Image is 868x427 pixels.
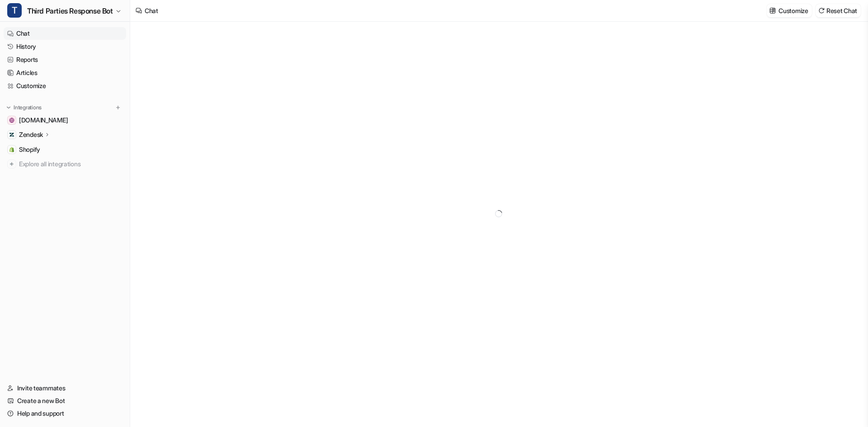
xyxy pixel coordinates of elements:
img: Zendesk [9,132,14,137]
div: Chat [145,6,158,15]
button: Customize [767,4,811,17]
span: Third Parties Response Bot [27,5,113,17]
p: Zendesk [19,130,43,139]
a: Reports [4,53,126,66]
a: History [4,40,126,53]
img: Shopify [9,147,14,152]
img: menu_add.svg [115,104,121,111]
span: Shopify [19,145,40,154]
a: wovenwood.co.uk[DOMAIN_NAME] [4,114,126,127]
span: Explore all integrations [19,157,123,171]
img: expand menu [5,104,12,111]
span: [DOMAIN_NAME] [19,116,68,125]
p: Customize [778,6,808,15]
a: Invite teammates [4,382,126,394]
span: T [7,3,22,18]
img: wovenwood.co.uk [9,117,14,123]
p: Integrations [14,104,42,111]
button: Integrations [4,103,44,112]
a: Chat [4,27,126,40]
img: reset [818,7,825,14]
img: explore all integrations [7,160,16,169]
a: Customize [4,80,126,92]
a: Create a new Bot [4,394,126,407]
button: Reset Chat [816,4,861,17]
a: ShopifyShopify [4,143,126,156]
img: customize [769,7,776,14]
a: Explore all integrations [4,158,126,170]
a: Help and support [4,407,126,420]
a: Articles [4,66,126,79]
